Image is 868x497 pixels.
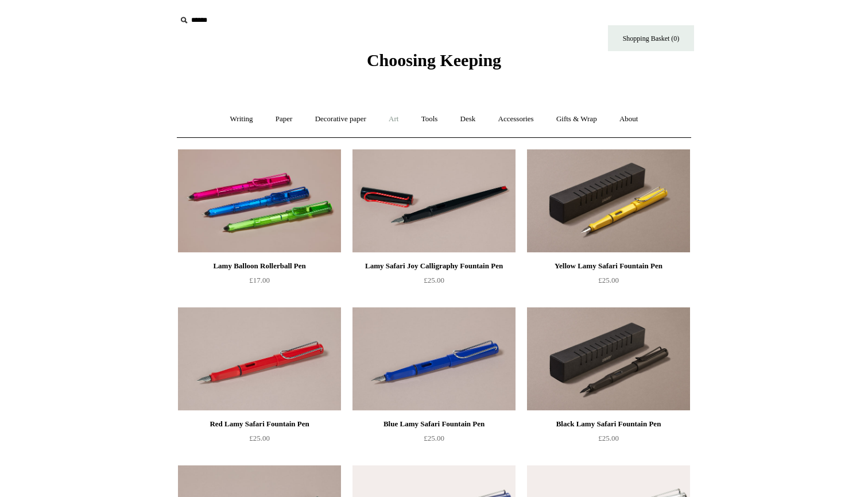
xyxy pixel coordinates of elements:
[527,259,690,306] a: Yellow Lamy Safari Fountain Pen £25.00
[178,259,341,306] a: Lamy Balloon Rollerball Pen £17.00
[265,104,303,134] a: Paper
[411,104,448,134] a: Tools
[488,104,544,134] a: Accessories
[352,259,516,306] a: Lamy Safari Joy Calligraphy Fountain Pen £25.00
[352,417,516,464] a: Blue Lamy Safari Fountain Pen £25.00
[249,276,270,284] span: £17.00
[424,434,444,442] span: £25.00
[527,149,690,253] img: Yellow Lamy Safari Fountain Pen
[598,434,619,442] span: £25.00
[609,104,649,134] a: About
[355,259,513,273] div: Lamy Safari Joy Calligraphy Fountain Pen
[378,104,409,134] a: Art
[352,149,516,253] img: Lamy Safari Joy Calligraphy Fountain Pen
[527,307,690,411] img: Black Lamy Safari Fountain Pen
[181,259,338,273] div: Lamy Balloon Rollerball Pen
[450,104,486,134] a: Desk
[249,434,270,442] span: £25.00
[367,60,501,68] a: Choosing Keeping
[598,276,619,284] span: £25.00
[352,307,516,411] img: Blue Lamy Safari Fountain Pen
[352,149,516,253] a: Lamy Safari Joy Calligraphy Fountain Pen Lamy Safari Joy Calligraphy Fountain Pen
[352,307,516,411] a: Blue Lamy Safari Fountain Pen Blue Lamy Safari Fountain Pen
[527,307,690,411] a: Black Lamy Safari Fountain Pen Black Lamy Safari Fountain Pen
[530,417,687,431] div: Black Lamy Safari Fountain Pen
[355,417,513,431] div: Blue Lamy Safari Fountain Pen
[181,417,338,431] div: Red Lamy Safari Fountain Pen
[178,149,341,253] img: Lamy Balloon Rollerball Pen
[220,104,263,134] a: Writing
[527,417,690,464] a: Black Lamy Safari Fountain Pen £25.00
[367,51,501,70] span: Choosing Keeping
[424,276,444,284] span: £25.00
[178,307,341,411] a: Red Lamy Safari Fountain Pen Red Lamy Safari Fountain Pen
[178,307,341,411] img: Red Lamy Safari Fountain Pen
[608,25,694,51] a: Shopping Basket (0)
[546,104,607,134] a: Gifts & Wrap
[530,259,687,273] div: Yellow Lamy Safari Fountain Pen
[527,149,690,253] a: Yellow Lamy Safari Fountain Pen Yellow Lamy Safari Fountain Pen
[178,149,341,253] a: Lamy Balloon Rollerball Pen Lamy Balloon Rollerball Pen
[178,417,341,464] a: Red Lamy Safari Fountain Pen £25.00
[305,104,377,134] a: Decorative paper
